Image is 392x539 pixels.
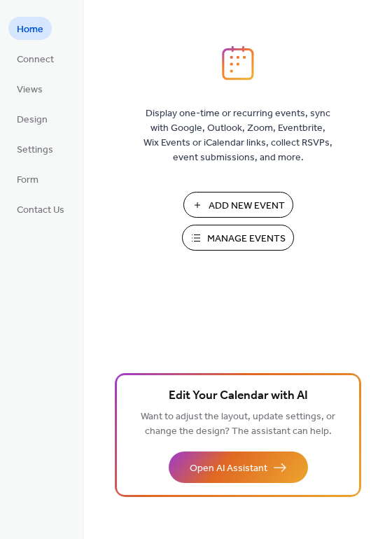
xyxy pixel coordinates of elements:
a: Contact Us [8,197,73,220]
a: Home [8,17,52,40]
a: Connect [8,47,62,70]
a: Form [8,167,47,190]
span: Open AI Assistant [190,461,267,476]
span: Add New Event [209,199,285,213]
span: Form [17,173,38,188]
a: Design [8,107,56,130]
span: Home [17,22,43,37]
button: Manage Events [182,225,294,251]
span: Manage Events [207,232,286,246]
span: Connect [17,52,54,67]
span: Display one-time or recurring events, sync with Google, Outlook, Zoom, Eventbrite, Wix Events or ... [143,106,332,165]
span: Want to adjust the layout, update settings, or change the design? The assistant can help. [141,407,335,441]
a: Views [8,77,51,100]
button: Open AI Assistant [169,451,308,483]
span: Views [17,83,43,97]
a: Settings [8,137,62,160]
img: logo_icon.svg [222,45,254,80]
span: Edit Your Calendar with AI [169,386,308,406]
span: Settings [17,143,53,157]
button: Add New Event [183,192,293,218]
span: Design [17,113,48,127]
span: Contact Us [17,203,64,218]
